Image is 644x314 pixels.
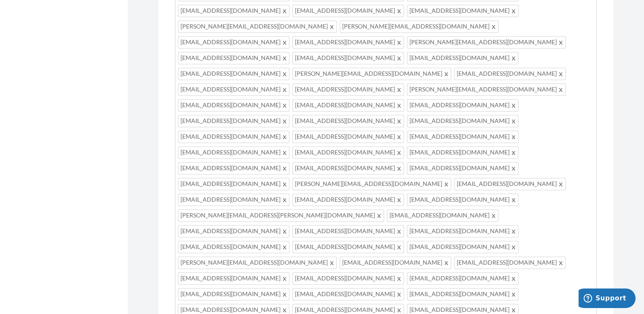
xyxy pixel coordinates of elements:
[407,83,566,96] span: [PERSON_NAME][EMAIL_ADDRESS][DOMAIN_NAME]
[292,162,404,174] span: [EMAIL_ADDRESS][DOMAIN_NAME]
[407,241,518,253] span: [EMAIL_ADDRESS][DOMAIN_NAME]
[454,178,566,190] span: [EMAIL_ADDRESS][DOMAIN_NAME]
[407,131,518,143] span: [EMAIL_ADDRESS][DOMAIN_NAME]
[292,225,404,237] span: [EMAIL_ADDRESS][DOMAIN_NAME]
[292,5,404,17] span: [EMAIL_ADDRESS][DOMAIN_NAME]
[292,146,404,159] span: [EMAIL_ADDRESS][DOMAIN_NAME]
[407,272,518,285] span: [EMAIL_ADDRESS][DOMAIN_NAME]
[407,288,518,300] span: [EMAIL_ADDRESS][DOMAIN_NAME]
[178,68,289,80] span: [EMAIL_ADDRESS][DOMAIN_NAME]
[178,5,289,17] span: [EMAIL_ADDRESS][DOMAIN_NAME]
[407,52,518,64] span: [EMAIL_ADDRESS][DOMAIN_NAME]
[292,36,404,49] span: [EMAIL_ADDRESS][DOMAIN_NAME]
[292,115,404,127] span: [EMAIL_ADDRESS][DOMAIN_NAME]
[578,288,635,310] iframe: Opens a widget where you can chat to one of our agents
[178,146,289,159] span: [EMAIL_ADDRESS][DOMAIN_NAME]
[178,257,337,269] span: [PERSON_NAME][EMAIL_ADDRESS][DOMAIN_NAME]
[387,209,498,222] span: [EMAIL_ADDRESS][DOMAIN_NAME]
[292,194,404,206] span: [EMAIL_ADDRESS][DOMAIN_NAME]
[292,178,451,190] span: [PERSON_NAME][EMAIL_ADDRESS][DOMAIN_NAME]
[178,178,289,190] span: [EMAIL_ADDRESS][DOMAIN_NAME]
[407,225,518,237] span: [EMAIL_ADDRESS][DOMAIN_NAME]
[178,288,289,300] span: [EMAIL_ADDRESS][DOMAIN_NAME]
[407,194,518,206] span: [EMAIL_ADDRESS][DOMAIN_NAME]
[292,241,404,253] span: [EMAIL_ADDRESS][DOMAIN_NAME]
[407,146,518,159] span: [EMAIL_ADDRESS][DOMAIN_NAME]
[178,52,289,64] span: [EMAIL_ADDRESS][DOMAIN_NAME]
[407,99,518,111] span: [EMAIL_ADDRESS][DOMAIN_NAME]
[407,5,518,17] span: [EMAIL_ADDRESS][DOMAIN_NAME]
[292,52,404,64] span: [EMAIL_ADDRESS][DOMAIN_NAME]
[178,272,289,285] span: [EMAIL_ADDRESS][DOMAIN_NAME]
[178,225,289,237] span: [EMAIL_ADDRESS][DOMAIN_NAME]
[178,36,289,49] span: [EMAIL_ADDRESS][DOMAIN_NAME]
[178,209,384,222] span: [PERSON_NAME][EMAIL_ADDRESS][PERSON_NAME][DOMAIN_NAME]
[178,131,289,143] span: [EMAIL_ADDRESS][DOMAIN_NAME]
[292,272,404,285] span: [EMAIL_ADDRESS][DOMAIN_NAME]
[292,288,404,300] span: [EMAIL_ADDRESS][DOMAIN_NAME]
[178,241,289,253] span: [EMAIL_ADDRESS][DOMAIN_NAME]
[292,131,404,143] span: [EMAIL_ADDRESS][DOMAIN_NAME]
[178,83,289,96] span: [EMAIL_ADDRESS][DOMAIN_NAME]
[454,68,566,80] span: [EMAIL_ADDRESS][DOMAIN_NAME]
[454,257,566,269] span: [EMAIL_ADDRESS][DOMAIN_NAME]
[178,162,289,174] span: [EMAIL_ADDRESS][DOMAIN_NAME]
[407,162,518,174] span: [EMAIL_ADDRESS][DOMAIN_NAME]
[407,115,518,127] span: [EMAIL_ADDRESS][DOMAIN_NAME]
[292,68,451,80] span: [PERSON_NAME][EMAIL_ADDRESS][DOMAIN_NAME]
[292,99,404,111] span: [EMAIL_ADDRESS][DOMAIN_NAME]
[178,20,337,33] span: [PERSON_NAME][EMAIL_ADDRESS][DOMAIN_NAME]
[340,257,451,269] span: [EMAIL_ADDRESS][DOMAIN_NAME]
[340,20,498,33] span: [PERSON_NAME][EMAIL_ADDRESS][DOMAIN_NAME]
[407,36,566,49] span: [PERSON_NAME][EMAIL_ADDRESS][DOMAIN_NAME]
[178,194,289,206] span: [EMAIL_ADDRESS][DOMAIN_NAME]
[178,99,289,111] span: [EMAIL_ADDRESS][DOMAIN_NAME]
[178,115,289,127] span: [EMAIL_ADDRESS][DOMAIN_NAME]
[292,83,404,96] span: [EMAIL_ADDRESS][DOMAIN_NAME]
